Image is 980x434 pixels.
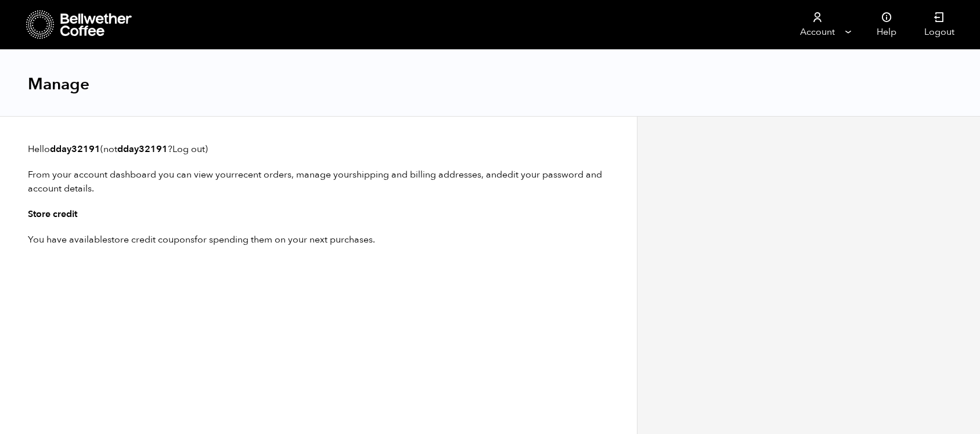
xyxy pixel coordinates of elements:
a: recent orders [235,168,291,181]
a: Log out [172,143,205,155]
p: From your account dashboard you can view your , manage your , and . [28,168,609,196]
h1: Manage [28,74,89,95]
h3: Store credit [28,207,609,221]
p: Hello (not ? ) [28,142,609,156]
a: store credit coupons [107,233,194,246]
a: shipping and billing addresses [352,168,481,181]
strong: dday32191 [117,143,168,155]
strong: dday32191 [50,143,100,155]
p: You have available for spending them on your next purchases. [28,233,609,247]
